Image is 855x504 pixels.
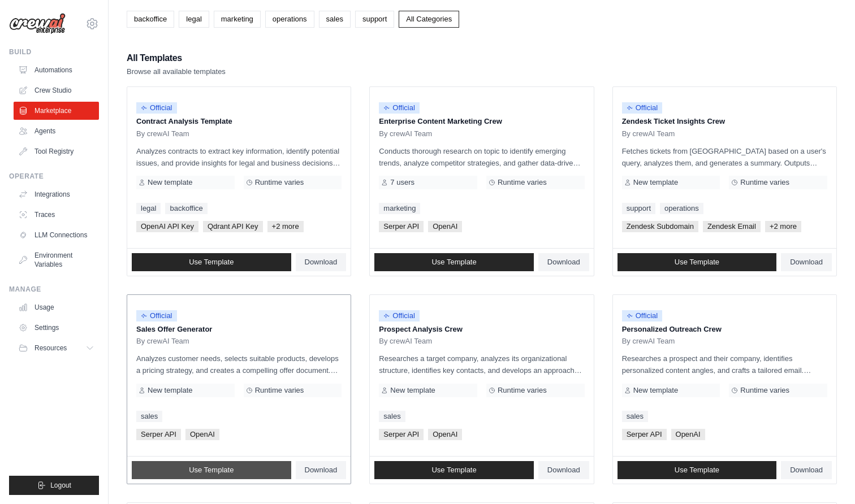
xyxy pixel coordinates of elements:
p: Zendesk Ticket Insights Crew [622,116,827,127]
a: Download [296,461,347,479]
a: Download [296,253,347,271]
span: By crewAI Team [379,129,432,138]
a: Download [538,253,589,271]
a: backoffice [165,203,207,214]
p: Analyzes customer needs, selects suitable products, develops a pricing strategy, and creates a co... [136,353,342,376]
button: Logout [9,476,99,495]
div: Operate [9,172,99,181]
span: By crewAI Team [136,337,189,346]
a: Automations [14,61,99,79]
span: Official [379,310,420,321]
a: Use Template [132,253,291,271]
span: Serper API [622,429,667,440]
a: Download [781,461,832,479]
span: Download [790,466,823,475]
a: legal [136,203,161,214]
span: Official [136,310,177,321]
span: By crewAI Team [136,129,189,138]
span: Zendesk Subdomain [622,221,698,232]
a: marketing [379,203,420,214]
span: Download [305,466,338,475]
span: Download [547,258,580,267]
p: Prospect Analysis Crew [379,324,584,335]
span: Use Template [675,258,719,267]
a: Use Template [617,253,777,271]
a: sales [379,411,405,422]
a: operations [265,11,314,28]
span: By crewAI Team [379,337,432,346]
a: All Categories [399,11,459,28]
span: Use Template [675,466,719,475]
span: New template [633,178,678,187]
span: New template [148,386,192,395]
span: Use Template [431,258,476,267]
p: Researches a prospect and their company, identifies personalized content angles, and crafts a tai... [622,353,827,376]
div: Build [9,47,99,57]
a: Settings [14,319,99,337]
p: Researches a target company, analyzes its organizational structure, identifies key contacts, and ... [379,353,584,376]
a: Integrations [14,185,99,203]
span: Runtime varies [740,178,789,187]
div: Manage [9,285,99,294]
a: Usage [14,298,99,316]
span: Runtime varies [255,178,304,187]
p: Contract Analysis Template [136,116,342,127]
span: Runtime varies [498,386,547,395]
span: Serper API [379,429,424,440]
a: Traces [14,206,99,224]
img: Logo [9,13,66,34]
a: backoffice [127,11,174,28]
a: Use Template [374,253,534,271]
span: OpenAI [428,221,462,232]
span: Download [305,258,338,267]
a: support [355,11,394,28]
span: Use Template [431,466,476,475]
a: Download [781,253,832,271]
a: sales [319,11,351,28]
span: By crewAI Team [622,129,675,138]
span: Download [547,466,580,475]
a: Use Template [617,461,777,479]
span: Runtime varies [255,386,304,395]
span: Runtime varies [740,386,789,395]
a: Crew Studio [14,81,99,99]
a: legal [179,11,209,28]
span: +2 more [765,221,801,232]
span: 7 users [390,178,414,187]
span: Runtime varies [498,178,547,187]
a: LLM Connections [14,226,99,244]
a: Agents [14,122,99,140]
a: Use Template [374,461,534,479]
p: Fetches tickets from [GEOGRAPHIC_DATA] based on a user's query, analyzes them, and generates a su... [622,145,827,169]
p: Enterprise Content Marketing Crew [379,116,584,127]
span: Official [622,102,663,114]
a: Tool Registry [14,142,99,160]
a: sales [136,411,162,422]
a: marketing [214,11,261,28]
p: Personalized Outreach Crew [622,324,827,335]
p: Analyzes contracts to extract key information, identify potential issues, and provide insights fo... [136,145,342,169]
span: Official [622,310,663,321]
p: Sales Offer Generator [136,324,342,335]
span: Official [136,102,177,114]
span: OpenAI [671,429,705,440]
a: operations [660,203,703,214]
span: Use Template [189,258,234,267]
span: New template [148,178,192,187]
span: Logout [50,481,71,490]
h2: All Templates [127,50,226,66]
span: New template [633,386,678,395]
span: Official [379,102,420,114]
a: sales [622,411,648,422]
span: Zendesk Email [703,221,761,232]
button: Resources [14,339,99,357]
span: Use Template [189,466,234,475]
span: Download [790,258,823,267]
span: +2 more [267,221,304,232]
span: OpenAI API Key [136,221,198,232]
span: New template [390,386,435,395]
a: Environment Variables [14,246,99,273]
span: Serper API [379,221,424,232]
a: Marketplace [14,102,99,120]
span: By crewAI Team [622,337,675,346]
